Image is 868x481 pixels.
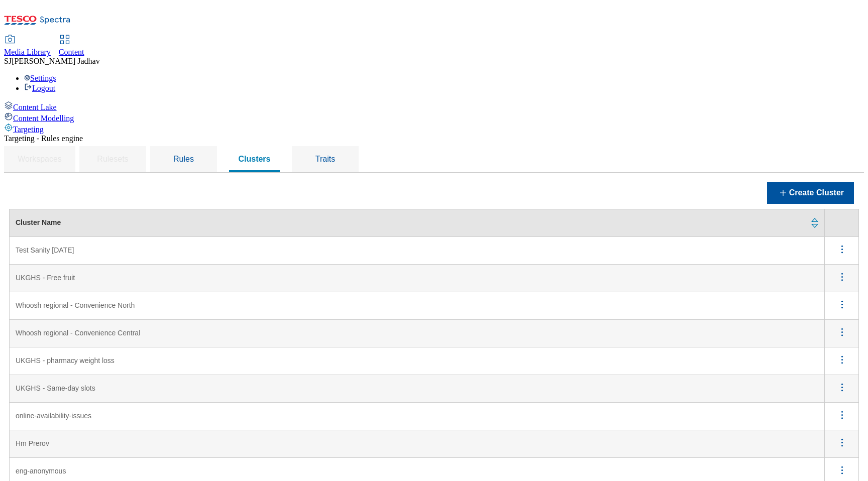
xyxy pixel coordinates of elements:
[10,237,825,265] td: Test Sanity [DATE]
[10,403,825,430] td: online-availability-issues
[13,125,44,134] span: Targeting
[10,292,825,320] td: Whoosh regional - Convenience North
[836,409,848,421] svg: menus
[13,114,74,123] span: Content Modelling
[59,48,84,56] span: Content
[173,155,194,163] span: Rules
[315,155,335,163] span: Traits
[24,74,56,82] a: Settings
[238,155,270,163] span: Clusters
[836,353,848,366] svg: menus
[4,123,864,134] a: Targeting
[16,218,804,227] div: Cluster Name
[836,464,848,476] svg: menus
[4,36,51,57] a: Media Library
[4,101,864,112] a: Content Lake
[836,436,848,449] svg: menus
[10,430,825,458] td: Hm Prerov
[13,103,57,111] span: Content Lake
[4,112,864,123] a: Content Modelling
[12,57,100,65] span: [PERSON_NAME] Jadhav
[836,298,848,311] svg: menus
[10,347,825,375] td: UKGHS - pharmacy weight loss
[4,57,12,65] span: SJ
[836,243,848,256] svg: menus
[836,271,848,283] svg: menus
[10,265,825,292] td: UKGHS - Free fruit
[836,326,848,338] svg: menus
[10,320,825,347] td: Whoosh regional - Convenience Central
[24,84,55,92] a: Logout
[4,134,864,143] div: Targeting - Rules engine
[836,381,848,394] svg: menus
[4,48,51,56] span: Media Library
[59,36,84,57] a: Content
[10,375,825,403] td: UKGHS - Same-day slots
[767,182,854,204] button: Create Cluster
